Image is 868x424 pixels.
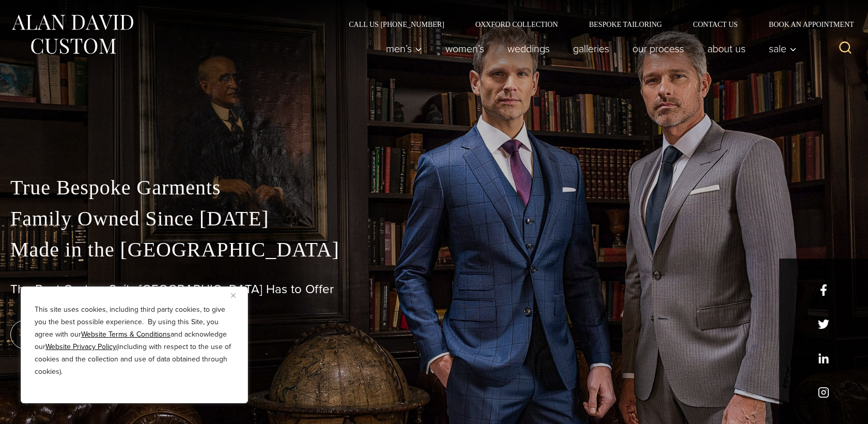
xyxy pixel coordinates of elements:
[10,172,858,265] p: True Bespoke Garments Family Owned Since [DATE] Made in the [GEOGRAPHIC_DATA]
[231,293,236,298] img: Close
[496,38,562,59] a: weddings
[10,320,155,349] a: book an appointment
[231,289,243,301] button: Close
[81,329,171,340] a: Website Terms & Conditions
[677,21,753,28] a: Contact Us
[386,43,422,54] span: Men’s
[10,282,858,297] h1: The Best Custom Suits [GEOGRAPHIC_DATA] Has to Offer
[769,43,797,54] span: Sale
[10,11,134,57] img: Alan David Custom
[574,21,677,28] a: Bespoke Tailoring
[753,21,858,28] a: Book an Appointment
[45,341,116,352] a: Website Privacy Policy
[562,38,621,59] a: Galleries
[833,36,858,61] button: View Search Form
[696,38,757,59] a: About Us
[375,38,802,59] nav: Primary Navigation
[333,21,858,28] nav: Secondary Navigation
[333,21,460,28] a: Call Us [PHONE_NUMBER]
[434,38,496,59] a: Women’s
[460,21,574,28] a: Oxxford Collection
[35,304,234,378] p: This site uses cookies, including third party cookies, to give you the best possible experience. ...
[621,38,696,59] a: Our Process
